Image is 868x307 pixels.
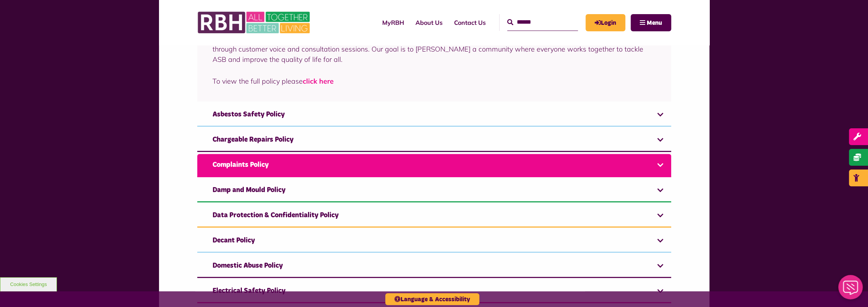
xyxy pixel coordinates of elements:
a: Data Protection & Confidentiality Policy [197,204,671,228]
a: Domestic Abuse Policy [197,255,671,278]
div: Anti Social Behaviour Policy [197,8,671,102]
a: Asbestos Safety Policy [197,103,671,127]
a: Electrical Safety Policy [197,280,671,303]
a: Complaints Policy [197,154,671,177]
button: Navigation [631,14,671,31]
a: Chargeable Repairs Policy [197,129,671,152]
button: Language & Accessibility [385,293,479,305]
input: Search [507,14,578,31]
a: MyRBH [586,14,625,31]
a: Decant Policy [197,229,671,253]
span: Menu [647,20,662,26]
a: MyRBH [376,12,410,33]
p: To view the full policy please [213,76,656,86]
a: Contact Us [448,12,492,33]
a: To view the full policy please click here - open in a new tab [303,77,334,86]
iframe: Netcall Web Assistant for live chat [834,273,868,307]
a: Damp and Mould Policy [197,179,671,202]
img: RBH [197,8,312,37]
a: About Us [410,12,448,33]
